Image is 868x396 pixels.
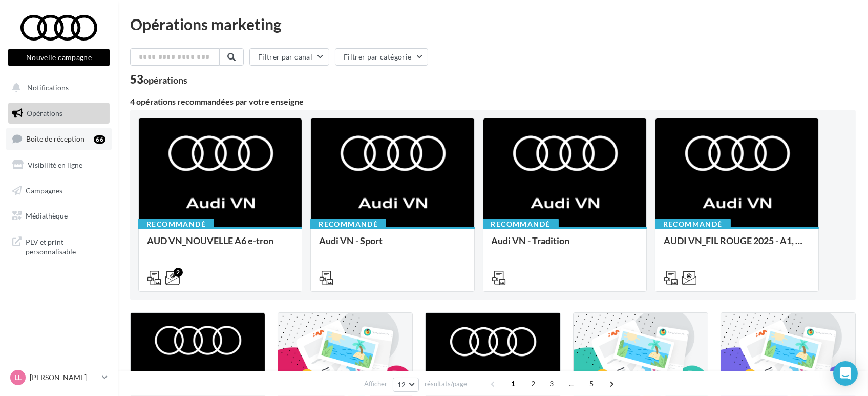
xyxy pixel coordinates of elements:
button: Notifications [6,77,108,98]
div: Opérations marketing [130,16,856,32]
button: Nouvelle campagne [8,49,110,66]
span: Médiathèque [26,211,68,220]
div: 2 [174,268,183,277]
span: Boîte de réception [26,134,84,143]
span: Campagnes [26,186,62,194]
div: AUDI VN_FIL ROUGE 2025 - A1, Q2, Q3, Q5 et Q4 e-tron [664,235,810,256]
div: Recommandé [655,219,731,230]
a: Boîte de réception66 [6,128,112,150]
p: [PERSON_NAME] [30,372,98,383]
div: AUD VN_NOUVELLE A6 e-tron [147,235,293,256]
span: PLV et print personnalisable [26,235,105,257]
span: Visibilité en ligne [28,161,82,169]
span: ... [563,375,580,392]
div: Audi VN - Tradition [492,235,638,256]
span: 5 [583,375,600,392]
a: Opérations [6,103,112,124]
span: 12 [397,381,406,389]
a: Médiathèque [6,205,112,227]
a: LL [PERSON_NAME] [8,368,110,387]
div: Audi VN - Sport [319,235,465,256]
span: 2 [525,375,541,392]
div: Recommandé [483,219,559,230]
span: LL [14,372,22,383]
button: Filtrer par catégorie [335,48,428,66]
button: Filtrer par canal [249,48,329,66]
div: opérations [143,75,187,85]
a: Visibilité en ligne [6,154,112,176]
div: Recommandé [138,219,214,230]
div: 66 [94,135,105,144]
div: Open Intercom Messenger [833,361,858,386]
button: 12 [393,378,419,392]
span: 1 [505,375,521,392]
a: Campagnes [6,180,112,202]
span: résultats/page [425,379,467,389]
div: 4 opérations recommandées par votre enseigne [130,97,856,106]
div: 53 [130,74,187,85]
span: Afficher [364,379,387,389]
span: Notifications [27,83,69,92]
a: PLV et print personnalisable [6,231,112,261]
span: Opérations [27,109,62,117]
span: 3 [543,375,560,392]
div: Recommandé [310,219,386,230]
